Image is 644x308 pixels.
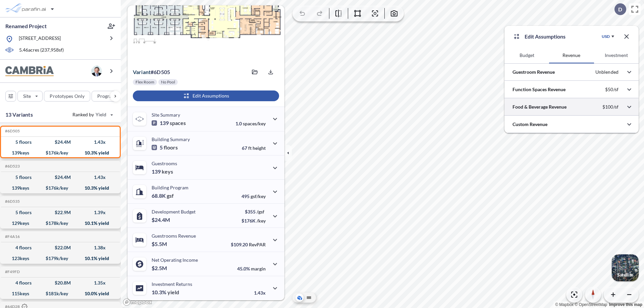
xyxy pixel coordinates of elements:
p: $109.20 [231,242,266,247]
button: Aerial View [296,294,304,302]
p: Development Budget [152,209,196,214]
p: [STREET_ADDRESS] [19,35,61,43]
p: $5.5M [152,241,168,247]
a: Mapbox homepage [123,298,152,306]
p: 13 Variants [5,111,33,119]
button: Site Plan [305,294,313,302]
button: Revenue [549,47,594,63]
span: margin [251,266,266,271]
p: Satellite [617,272,633,278]
p: 67 [242,145,266,151]
div: USD [602,34,610,39]
h5: Click to copy the code [4,234,20,239]
a: Mapbox [555,302,574,307]
p: Unblended [595,69,619,75]
p: Net Operating Income [152,257,198,263]
h5: Click to copy the code [4,129,20,133]
p: 139 [152,168,173,175]
h5: Click to copy the code [4,269,20,274]
span: Variant [133,69,151,75]
p: 1.43x [254,290,266,296]
button: Ranked by Yield [67,109,117,120]
span: yield [167,289,179,296]
img: BrandImage [5,66,54,76]
p: No Pool [161,79,175,85]
span: keys [162,168,173,175]
p: Flex Room [136,79,154,85]
p: $50/sf [605,86,619,93]
p: D [618,6,622,12]
button: Edit Assumptions [133,90,279,101]
p: # 6d505 [133,69,170,75]
p: Guestrooms [152,161,177,166]
span: gsf [167,192,174,199]
p: Guestroom Revenue [513,69,555,75]
button: Program [92,91,128,102]
a: OpenStreetMap [575,302,607,307]
p: $176K [241,218,266,224]
h5: Click to copy the code [4,199,20,204]
p: 45.0% [237,266,266,271]
p: Guestrooms Revenue [152,233,196,239]
button: Prototypes Only [44,91,90,102]
p: Site [23,93,31,100]
span: spaces [170,120,186,126]
p: 1.0 [235,121,266,126]
img: user logo [91,66,102,76]
span: gsf/key [251,193,266,199]
button: Site [17,91,43,102]
p: Edit Assumptions [525,33,566,41]
span: height [253,145,266,151]
p: Function Spaces Revenue [513,86,566,93]
p: Building Program [152,185,189,190]
p: Building Summary [152,136,190,142]
button: Budget [504,47,549,63]
p: 5.46 acres ( 237,958 sf) [19,47,64,54]
p: Program [97,93,116,100]
button: Investment [594,47,639,63]
img: Switcher Image [612,254,639,281]
a: Improve this map [609,302,642,307]
span: spaces/key [243,121,266,126]
p: $355 [241,209,266,214]
span: /gsf [257,209,264,214]
p: Prototypes Only [50,93,85,100]
p: $2.5M [152,265,168,271]
span: Yield [96,111,107,118]
p: Investment Returns [152,281,192,287]
p: 139 [152,120,186,126]
p: Site Summary [152,112,180,118]
p: $24.4M [152,217,171,223]
p: Renamed Project [5,22,47,30]
p: Custom Revenue [513,121,547,128]
p: 68.8K [152,192,174,199]
p: 495 [241,193,266,199]
button: Switcher ImageSatellite [612,254,639,281]
span: RevPAR [249,242,266,247]
span: /key [257,218,266,224]
h5: Click to copy the code [4,164,20,169]
p: 5 [152,144,178,151]
span: ft [248,145,252,151]
span: floors [164,144,178,151]
p: 10.3% [152,289,179,296]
